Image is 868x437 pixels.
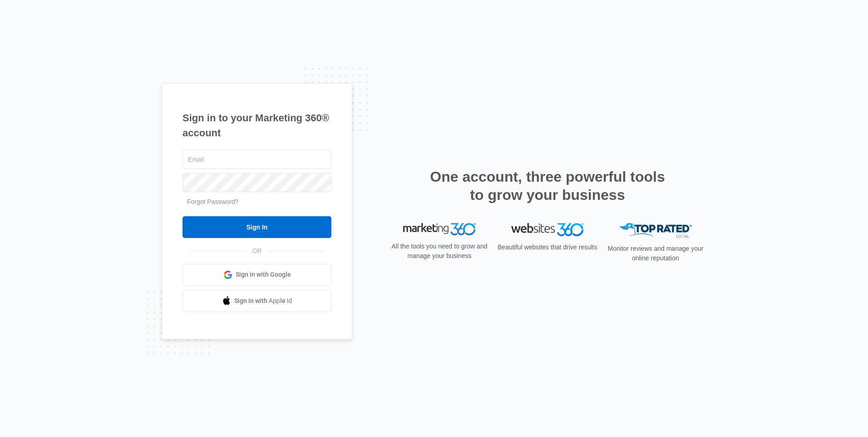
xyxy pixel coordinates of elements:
[403,223,476,236] img: Marketing 360
[236,270,291,279] span: Sign in with Google
[182,110,331,140] h1: Sign in to your Marketing 360® account
[182,216,331,238] input: Sign In
[182,290,331,312] a: Sign in with Apple Id
[427,168,668,204] h2: One account, three powerful tools to grow your business
[234,296,292,306] span: Sign in with Apple Id
[187,198,239,205] a: Forgot Password?
[605,244,706,263] p: Monitor reviews and manage your online reputation
[497,243,598,252] p: Beautiful websites that drive results
[182,264,331,286] a: Sign in with Google
[246,246,268,256] span: OR
[619,223,692,238] img: Top Rated Local
[511,223,584,236] img: Websites 360
[182,150,331,169] input: Email
[389,242,490,261] p: All the tools you need to grow and manage your business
